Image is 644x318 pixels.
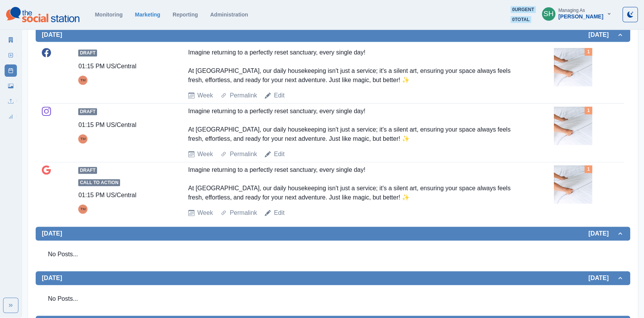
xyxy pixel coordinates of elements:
a: Week [198,91,213,100]
a: Edit [274,150,285,159]
a: Week [198,208,213,217]
a: Permalink [230,91,257,100]
a: Administration [210,12,248,18]
div: Managing As [558,8,585,13]
div: 01:15 PM US/Central [78,191,136,200]
a: Week [198,150,213,159]
span: Call to Action [78,179,120,186]
a: Post Schedule [5,64,17,77]
div: Tony Manalo [80,134,86,143]
button: Managing As[PERSON_NAME] [536,6,618,21]
div: Tony Manalo [80,204,86,214]
button: Toggle Mode [623,7,638,22]
img: gkjyeawwpbdu9xj2noqm [554,48,592,86]
h2: [DATE] [588,31,616,38]
div: Imagine returning to a perfectly reset sanctuary, every single day! At [GEOGRAPHIC_DATA], our dai... [188,107,514,143]
a: Edit [274,91,285,100]
div: Total Media Attached [585,107,592,114]
div: Tony Manalo [80,76,86,85]
div: No Posts... [42,288,624,310]
div: [PERSON_NAME] [558,13,603,20]
div: [DATE][DATE] [36,241,630,271]
img: logoTextSVG.62801f218bc96a9b266caa72a09eb111.svg [6,7,79,22]
h2: [DATE] [42,31,62,38]
div: [DATE][DATE] [36,42,630,227]
h2: [DATE] [42,230,62,237]
a: Uploads [5,95,17,107]
span: 0 total [511,16,531,23]
span: Draft [78,167,97,174]
button: Expand [3,298,18,313]
a: Permalink [230,208,257,217]
a: Reporting [173,12,198,18]
a: Edit [274,208,285,217]
div: Sara Haas [544,5,554,23]
button: [DATE][DATE] [36,271,630,285]
button: [DATE][DATE] [36,227,630,241]
div: No Posts... [42,244,624,265]
button: [DATE][DATE] [36,28,630,42]
div: 01:15 PM US/Central [78,62,136,71]
span: 0 urgent [511,6,535,13]
span: Draft [78,49,97,56]
a: New Post [5,49,17,61]
div: Total Media Attached [585,48,592,56]
div: [DATE][DATE] [36,285,630,316]
a: Permalink [230,150,257,159]
a: Marketing Summary [5,34,17,46]
div: 01:15 PM US/Central [78,120,136,130]
h2: [DATE] [588,230,616,237]
img: gkjyeawwpbdu9xj2noqm [554,107,592,145]
span: Draft [78,108,97,115]
a: Marketing [135,12,160,18]
div: Imagine returning to a perfectly reset sanctuary, every single day! At [GEOGRAPHIC_DATA], our dai... [188,48,514,85]
h2: [DATE] [588,274,616,282]
img: gkjyeawwpbdu9xj2noqm [554,165,592,204]
div: Total Media Attached [585,165,592,173]
a: Media Library [5,80,17,92]
div: Imagine returning to a perfectly reset sanctuary, every single day! At [GEOGRAPHIC_DATA], our dai... [188,165,514,202]
h2: [DATE] [42,274,62,282]
a: Review Summary [5,110,17,123]
a: Monitoring [95,12,122,18]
